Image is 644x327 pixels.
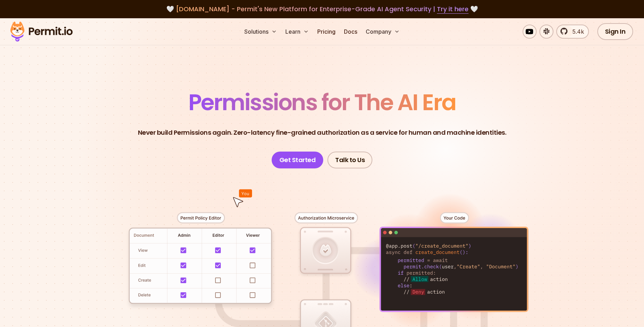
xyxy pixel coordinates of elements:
[363,25,403,39] button: Company
[188,87,456,118] span: Permissions for The AI Era
[7,20,76,44] img: Permit logo
[314,25,338,39] a: Pricing
[327,152,372,168] a: Talk to Us
[176,5,469,13] span: [DOMAIN_NAME] - Permit's New Platform for Enterprise-Grade AI Agent Security |
[568,27,584,36] span: 5.4k
[597,23,633,40] a: Sign In
[283,25,312,39] button: Learn
[341,25,360,39] a: Docs
[241,25,280,39] button: Solutions
[437,5,469,14] a: Try it here
[272,152,324,168] a: Get Started
[138,128,506,138] p: Never build Permissions again. Zero-latency fine-grained authorization as a service for human and...
[17,4,627,14] div: 🤍 🤍
[556,25,589,39] a: 5.4k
